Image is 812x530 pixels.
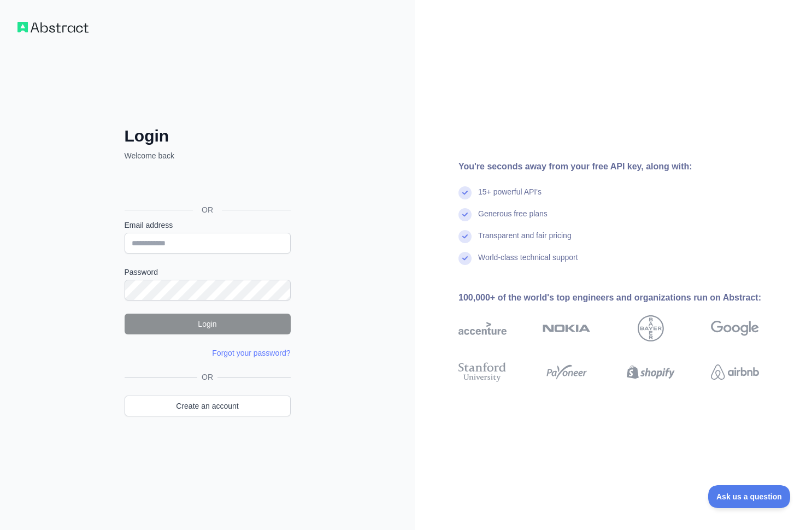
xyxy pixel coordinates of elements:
div: 15+ powerful API's [478,186,542,208]
span: OR [193,204,222,215]
img: stanford university [458,360,507,384]
img: bayer [638,315,664,341]
div: Generous free plans [478,208,548,230]
div: 100,000+ of the world's top engineers and organizations run on Abstract: [458,291,794,304]
p: Welcome back [125,150,291,161]
img: nokia [543,315,591,341]
div: You're seconds away from your free API key, along with: [458,160,794,173]
img: shopify [627,360,675,384]
iframe: Toggle Customer Support [708,485,790,508]
img: check mark [458,208,472,221]
img: check mark [458,186,472,199]
div: Transparent and fair pricing [478,230,572,252]
img: Workflow [17,22,89,33]
div: Acceder con Google. Se abre en una pestaña nueva [125,173,289,197]
iframe: Botón de Acceder con Google [119,173,294,197]
a: Forgot your password? [212,349,290,357]
a: Create an account [125,396,291,416]
img: payoneer [543,360,591,384]
img: airbnb [711,360,759,384]
img: accenture [458,315,507,341]
div: World-class technical support [478,252,578,274]
label: Password [125,267,291,278]
img: check mark [458,252,472,265]
span: OR [197,372,217,382]
img: google [711,315,759,341]
img: check mark [458,230,472,243]
label: Email address [125,220,291,231]
button: Login [125,314,291,334]
h2: Login [125,126,291,146]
